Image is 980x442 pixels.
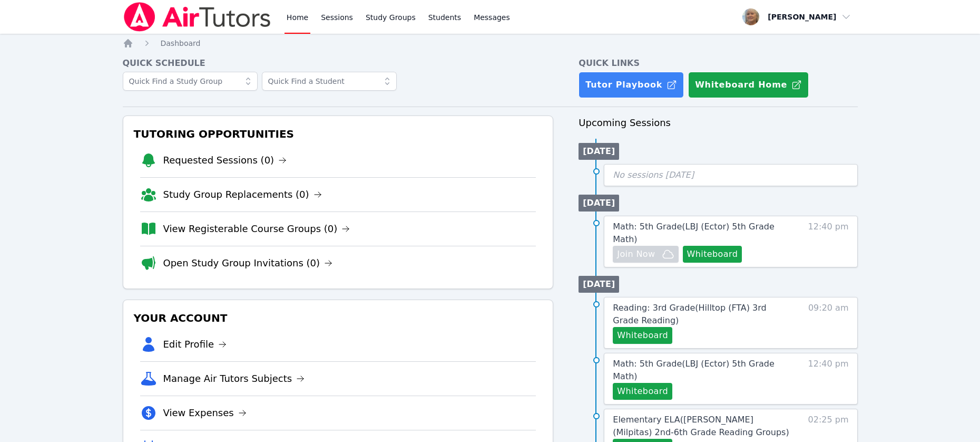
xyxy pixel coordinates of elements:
input: Quick Find a Study Group [123,72,258,91]
button: Whiteboard Home [688,72,809,98]
a: Tutor Playbook [579,72,684,98]
a: View Registerable Course Groups (0) [163,222,350,236]
span: No sessions [DATE] [613,170,694,180]
span: 12:40 pm [808,220,849,263]
span: Reading: 3rd Grade ( Hilltop (FTA) 3rd Grade Reading ) [613,303,766,325]
a: View Expenses [163,406,247,420]
span: Math: 5th Grade ( LBJ (Ector) 5th Grade Math ) [613,222,775,244]
img: Air Tutors [123,2,272,32]
input: Quick Find a Student [262,72,397,91]
li: [DATE] [579,143,619,160]
button: Whiteboard [613,327,672,344]
button: Whiteboard [613,383,672,400]
nav: Breadcrumb [123,38,858,49]
a: Elementary ELA([PERSON_NAME] (Milpitas) 2nd-6th Grade Reading Groups) [613,414,789,439]
h3: Your Account [132,309,545,328]
h4: Quick Links [579,57,857,70]
a: Manage Air Tutors Subjects [163,371,305,386]
a: Math: 5th Grade(LBJ (Ector) 5th Grade Math) [613,358,789,383]
li: [DATE] [579,276,619,293]
button: Join Now [613,246,678,263]
span: 12:40 pm [808,358,849,400]
a: Open Study Group Invitations (0) [163,256,333,271]
span: Dashboard [161,39,201,47]
a: Math: 5th Grade(LBJ (Ector) 5th Grade Math) [613,220,789,246]
h3: Upcoming Sessions [579,116,857,130]
a: Reading: 3rd Grade(Hilltop (FTA) 3rd Grade Reading) [613,302,789,327]
span: Messages [474,12,510,23]
a: Study Group Replacements (0) [163,187,322,202]
a: Requested Sessions (0) [163,153,287,168]
button: Whiteboard [683,246,742,263]
span: Elementary ELA ( [PERSON_NAME] (Milpitas) 2nd-6th Grade Reading Groups ) [613,415,789,437]
span: 09:20 am [808,302,849,344]
h4: Quick Schedule [123,57,554,70]
span: Math: 5th Grade ( LBJ (Ector) 5th Grade Math ) [613,359,775,381]
li: [DATE] [579,195,619,212]
a: Dashboard [161,38,201,49]
span: Join Now [617,248,655,261]
h3: Tutoring Opportunities [132,124,545,143]
a: Edit Profile [163,337,227,352]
